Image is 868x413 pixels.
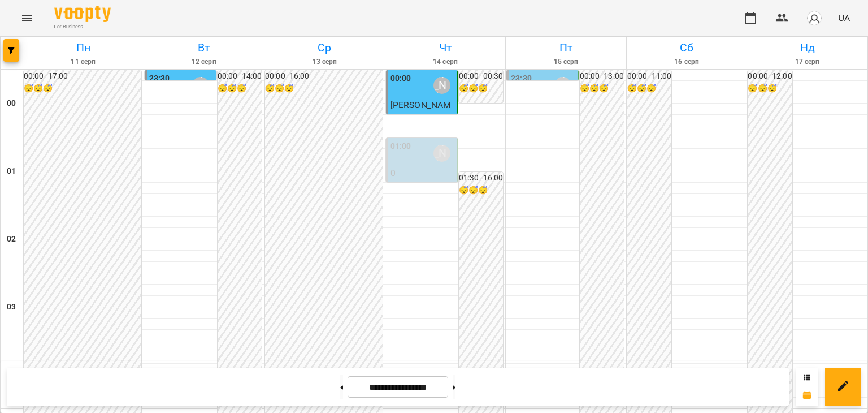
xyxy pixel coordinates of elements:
img: avatar_s.png [806,10,822,26]
h6: 😴😴😴 [627,83,671,95]
h6: Пн [25,39,142,57]
div: Мосюра Лариса [554,77,571,94]
span: [PERSON_NAME] [390,100,452,124]
h6: 14 серп [387,57,504,67]
h6: Вт [146,39,263,57]
label: 23:30 [149,72,170,85]
button: UA [834,7,854,28]
span: UA [838,12,850,24]
h6: 03 [7,301,16,313]
p: 0 [390,166,455,180]
h6: 00:00 - 00:30 [459,70,503,83]
div: Мосюра Лариса [433,77,450,94]
h6: 😴😴😴 [24,83,141,95]
h6: 00:00 - 13:00 [580,70,624,83]
button: Menu [14,5,41,32]
h6: 01 [7,165,16,178]
h6: 11 серп [25,57,142,67]
label: 01:00 [390,140,411,153]
h6: 00 [7,97,16,110]
h6: 😴😴😴 [580,83,624,95]
h6: 01:30 - 16:00 [459,172,503,184]
h6: 02 [7,233,16,246]
h6: Чт [387,39,504,57]
h6: 😴😴😴 [218,83,262,95]
h6: 😴😴😴 [459,83,503,95]
h6: 00:00 - 11:00 [627,70,671,83]
h6: 13 серп [266,57,383,67]
label: 23:30 [511,72,532,85]
h6: 😴😴😴 [748,83,792,95]
h6: Нд [749,39,866,57]
h6: 12 серп [146,57,263,67]
h6: 00:00 - 17:00 [24,70,141,83]
h6: Сб [628,39,745,57]
p: індивід шч 45 хв ([PERSON_NAME]) [390,180,455,220]
h6: 15 серп [507,57,624,67]
div: Мосюра Лариса [192,77,209,94]
h6: Пт [507,39,624,57]
span: For Business [54,23,111,31]
h6: 17 серп [749,57,866,67]
h6: 00:00 - 12:00 [748,70,792,83]
div: Мосюра Лариса [433,145,450,162]
h6: 00:00 - 16:00 [265,70,383,83]
h6: 16 серп [628,57,745,67]
img: Voopty Logo [54,6,111,22]
h6: 00:00 - 14:00 [218,70,262,83]
h6: 😴😴😴 [265,83,383,95]
label: 00:00 [390,72,411,85]
h6: Ср [266,39,383,57]
h6: 😴😴😴 [459,184,503,197]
